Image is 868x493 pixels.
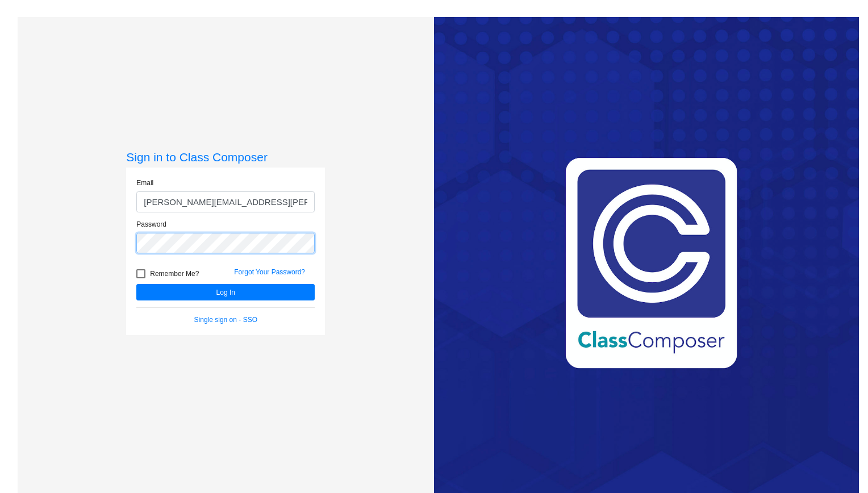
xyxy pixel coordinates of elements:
label: Password [136,219,166,229]
button: Log In [136,284,315,300]
label: Email [136,178,153,188]
span: Remember Me? [150,267,199,281]
h3: Sign in to Class Composer [126,150,325,164]
a: Forgot Your Password? [234,268,305,276]
a: Single sign on - SSO [194,316,257,324]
